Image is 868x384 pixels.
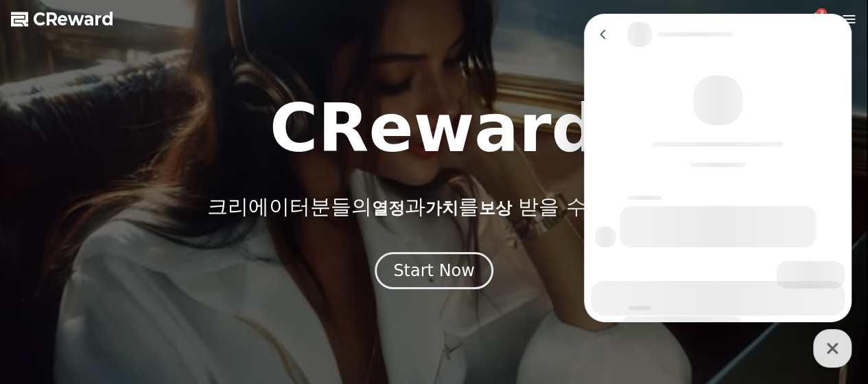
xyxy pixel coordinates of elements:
p: 크리에이터분들의 과 를 받을 수 있는 곳 [207,194,661,219]
a: CReward [11,8,114,30]
h1: CReward [270,95,598,161]
span: 열정 [371,199,404,218]
div: 3 [816,8,827,19]
span: CReward [33,8,114,30]
div: Start Now [393,260,475,282]
iframe: Channel chat [584,14,852,322]
a: Start Now [375,266,493,279]
span: 가치 [425,199,458,218]
a: 3 [808,11,824,27]
button: Start Now [375,252,493,289]
span: 보상 [478,199,511,218]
